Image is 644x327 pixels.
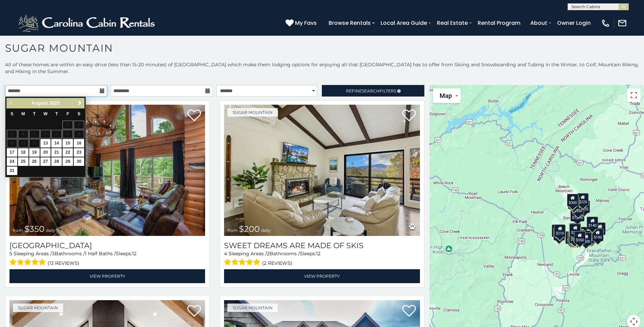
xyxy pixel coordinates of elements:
span: from [13,228,23,233]
a: 28 [51,157,62,166]
span: $200 [239,224,260,234]
div: $200 [576,227,588,240]
a: View Property [224,269,420,283]
a: View Property [10,269,205,283]
div: $350 [574,231,585,244]
img: mail-regular-white.png [618,18,627,28]
img: White-1-2.png [17,13,158,33]
a: 24 [7,157,17,166]
span: Saturday [78,111,80,116]
span: Sunday [11,111,13,116]
a: 21 [51,148,62,157]
span: daily [261,228,271,233]
a: 22 [62,148,73,157]
a: My Favs [286,19,318,28]
span: Thursday [55,111,58,116]
a: Add to favorites [187,109,201,123]
span: 2025 [49,100,59,106]
span: (2 reviews) [262,259,292,268]
a: 13 [40,139,51,148]
span: $350 [24,224,44,234]
div: $155 [594,222,606,235]
a: 20 [40,148,51,157]
span: Tuesday [33,111,36,116]
div: $500 [580,233,592,245]
div: Sleeping Areas / Bathrooms / Sleeps: [224,250,420,268]
span: 12 [132,251,136,257]
a: Sugar Mountain [227,108,278,117]
span: Search [362,88,380,93]
div: $1,095 [570,209,585,222]
a: Browse Rentals [325,17,374,29]
div: Sleeping Areas / Bathrooms / Sleeps: [10,250,205,268]
img: phone-regular-white.png [601,18,610,28]
a: Next [75,99,84,107]
a: 18 [18,148,29,157]
a: Sugar Mountain [13,304,63,312]
a: 31 [7,167,17,175]
button: Change map style [433,88,461,103]
span: 1 Half Baths / [85,251,116,257]
a: 26 [29,157,40,166]
div: $225 [577,193,589,206]
span: Map [440,92,452,99]
div: $175 [569,231,580,244]
div: $300 [569,224,581,237]
span: 2 [267,251,270,257]
div: $190 [569,223,581,236]
a: Real Estate [434,17,471,29]
span: Friday [67,111,69,116]
button: Toggle fullscreen view [627,88,641,102]
a: [GEOGRAPHIC_DATA] [10,241,205,250]
a: Add to favorites [402,109,416,123]
img: Sweet Dreams Are Made Of Skis [224,105,420,236]
div: $350 [572,202,584,215]
span: August [31,100,48,106]
span: My Favs [295,19,317,27]
a: Owner Login [554,17,594,29]
span: 3 [52,251,55,257]
a: RefineSearchFilters [322,85,424,97]
span: from [227,228,238,233]
div: $125 [578,200,590,213]
div: $155 [568,231,579,244]
a: Add to favorites [187,304,201,319]
a: Local Area Guide [377,17,430,29]
h3: Grouse Moor Lodge [10,241,205,250]
a: 23 [74,148,84,157]
div: $375 [569,230,581,243]
a: Sugar Mountain [227,304,278,312]
a: 17 [7,148,17,157]
div: $195 [584,230,595,243]
a: 29 [62,157,73,166]
a: 16 [74,139,84,148]
div: $140 [587,217,598,229]
a: About [527,17,551,29]
span: Wednesday [43,111,48,116]
div: $300 [567,194,578,207]
a: 15 [62,139,73,148]
a: 14 [51,139,62,148]
div: $190 [592,228,604,241]
img: Grouse Moor Lodge [10,105,205,236]
div: $265 [570,223,581,236]
span: 4 [224,251,227,257]
div: $240 [552,224,563,237]
span: (13 reviews) [48,259,79,268]
div: $210 [554,224,566,237]
span: 12 [316,251,320,257]
a: 19 [29,148,40,157]
div: $355 [553,228,565,241]
span: Next [77,100,82,106]
span: 5 [10,251,12,257]
a: 25 [18,157,29,166]
a: Grouse Moor Lodge from $350 daily [10,105,205,236]
span: Refine Filters [346,88,396,93]
span: daily [46,228,55,233]
a: Rental Program [474,17,524,29]
a: Sweet Dreams Are Made Of Skis [224,241,420,250]
a: Sweet Dreams Are Made Of Skis from $200 daily [224,105,420,236]
a: Add to favorites [402,304,416,319]
a: 27 [40,157,51,166]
